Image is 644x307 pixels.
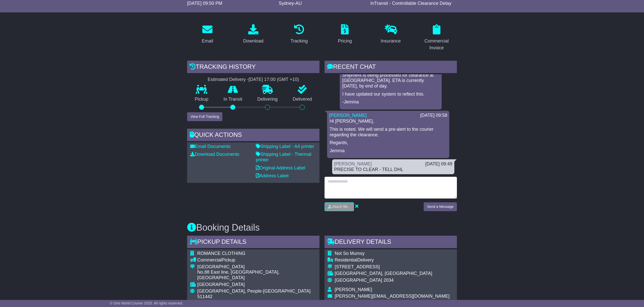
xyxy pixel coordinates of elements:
p: This is noted. We will send a pre-alert to the courier regarding the clearance. [330,127,447,138]
div: No.88 East line, [GEOGRAPHIC_DATA],[GEOGRAPHIC_DATA] [197,270,316,280]
span: [GEOGRAPHIC_DATA] [335,278,382,283]
div: Insurance [381,38,401,45]
p: Regards, [330,140,447,146]
div: Delivery Details [325,236,457,249]
span: Not So Mumsy [335,251,365,256]
p: I have updated our system to reflect this. [342,92,439,97]
div: PRECISE TO CLEAR - TELL DHL [334,167,452,172]
div: Quick Actions [187,129,319,142]
a: Commercial Invoice [416,23,457,53]
h3: Booking Details [187,223,457,233]
button: View Full Tracking [187,112,222,121]
p: Jemma [330,148,447,154]
span: InTransit - Controllable Clearance Delay [370,1,451,6]
a: Insurance [377,23,404,46]
div: Commercial Invoice [419,38,454,51]
span: [GEOGRAPHIC_DATA], People-[GEOGRAPHIC_DATA] [197,289,311,294]
div: [GEOGRAPHIC_DATA], [GEOGRAPHIC_DATA] [335,271,450,276]
p: Shipment is being processed for clearance at [GEOGRAPHIC_DATA]. ETA is currently [DATE], by end o... [342,73,439,89]
button: Send a Message [424,202,457,211]
span: © One World Courier 2025. All rights reserved. [110,301,183,305]
span: 511442 [197,294,212,299]
a: Pricing [335,23,355,46]
a: Shipping Label - A4 printer [256,144,314,149]
a: Email [199,23,217,46]
span: [PERSON_NAME][EMAIL_ADDRESS][DOMAIN_NAME] [335,294,450,299]
p: In Transit [216,97,250,102]
div: Pickup Details [187,236,319,249]
div: RECENT CHAT [325,61,457,74]
a: Original Address Label [256,165,305,170]
span: 2034 [383,278,393,283]
a: [PERSON_NAME] [329,113,367,118]
div: [DATE] 09:58 [420,113,447,118]
a: Download [240,23,267,46]
span: ROMANCE CLOTHING [197,251,245,256]
div: Tracking [291,38,308,45]
div: [GEOGRAPHIC_DATA] [197,282,316,288]
a: Download Documents [190,152,239,157]
div: Pricing [338,38,352,45]
div: Pickup [197,257,316,263]
a: Address Label [256,173,289,178]
div: Delivery [335,257,450,263]
span: Commercial [197,257,222,262]
div: [STREET_ADDRESS] [335,264,450,270]
span: [PERSON_NAME] [335,287,372,292]
div: Tracking history [187,61,319,74]
p: Pickup [187,97,216,102]
div: Download [243,38,263,45]
span: Sydney-AU [279,1,302,6]
div: Email [202,38,213,45]
a: Tracking [287,23,311,46]
p: -Jemma [342,99,439,105]
div: Estimated Delivery - [187,77,319,82]
a: [PERSON_NAME] [334,161,372,166]
p: Hi [PERSON_NAME], [330,119,447,124]
span: [DATE] 09:50 PM [187,1,222,6]
p: Delivering [250,97,285,102]
div: [DATE] 09:49 [425,161,452,167]
a: Email Documents [190,144,230,149]
span: Residential [335,257,357,262]
div: [GEOGRAPHIC_DATA] [197,264,316,270]
div: [DATE] 17:00 (GMT +10) [248,77,299,82]
a: Shipping Label - Thermal printer [256,152,311,162]
p: Delivered [285,97,320,102]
